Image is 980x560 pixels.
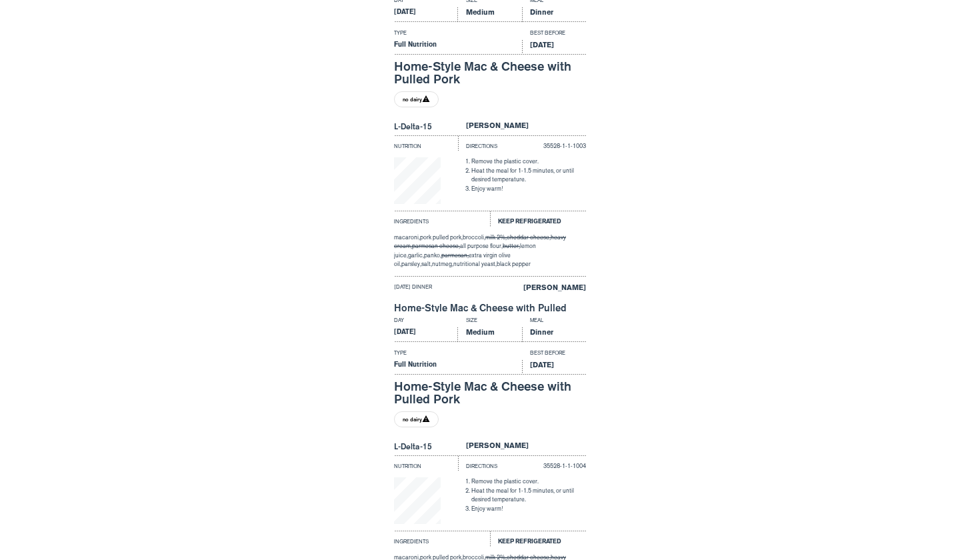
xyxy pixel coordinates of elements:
[394,234,420,241] span: macaroni,
[522,349,586,360] div: Best Before
[394,455,458,471] div: Nutrition
[408,252,424,259] span: garlic,
[471,185,586,194] li: Enjoy warm!
[394,61,586,85] div: Home-Style Mac & Cheese with Pulled Pork
[394,441,458,455] div: L-Delta-15
[394,283,490,297] div: [DATE] dinner
[522,29,586,40] div: Best Before
[458,121,586,135] div: [PERSON_NAME]
[453,261,497,267] span: nutritional yeast,
[432,261,453,267] span: nutmeg,
[394,243,536,259] span: lemon juice,
[458,455,522,471] div: Directions
[394,303,586,323] div: Home-Style Mac & Cheese with Pulled Pork
[394,316,458,327] div: Day
[394,135,458,151] div: Nutrition
[403,412,430,427] span: no dairy
[507,234,551,241] span: cheddar cheese,
[420,234,463,241] span: pork pulled pork,
[441,252,469,259] span: parmesan,
[522,7,586,22] div: Dinner
[522,327,586,342] div: Dinner
[471,157,586,167] li: Remove the plastic cover.
[394,381,586,405] div: Home-Style Mac & Cheese with Pulled Pork
[394,29,522,40] div: Type
[394,531,490,547] div: Ingredients
[471,477,586,487] li: Remove the plastic cover.
[485,234,507,241] span: milk 2%,
[522,316,586,327] div: Meal
[471,167,586,185] li: Heat the meal for 1-1.5 minutes, or until desired temperature.
[497,261,531,267] span: black pepper
[458,135,522,151] div: Directions
[394,211,490,227] div: Ingredients
[403,92,430,107] span: no dairy
[458,327,522,342] div: Medium
[490,531,586,547] div: Keep Refrigerated
[394,7,458,22] div: [DATE]
[471,487,586,505] li: Heat the meal for 1-1.5 minutes, or until desired temperature.
[421,261,432,267] span: salt,
[490,283,586,297] div: [PERSON_NAME]
[424,252,441,259] span: panko,
[543,143,586,149] span: 35528-1-1-1003
[460,243,503,249] span: all purpose flour,
[471,505,586,514] li: Enjoy warm!
[522,360,586,375] div: [DATE]
[543,463,586,469] span: 35528-1-1-1004
[503,243,520,249] span: butter,
[463,234,485,241] span: broccoli,
[458,7,522,22] div: Medium
[490,211,586,227] div: Keep Refrigerated
[458,441,586,455] div: [PERSON_NAME]
[412,243,460,249] span: parmesan cheese,
[394,40,522,55] div: Full Nutrition
[394,121,458,135] div: L-Delta-15
[394,349,522,360] div: Type
[458,316,522,327] div: Size
[522,40,586,55] div: [DATE]
[394,327,458,342] div: [DATE]
[394,360,522,375] div: Full Nutrition
[401,261,421,267] span: parsley,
